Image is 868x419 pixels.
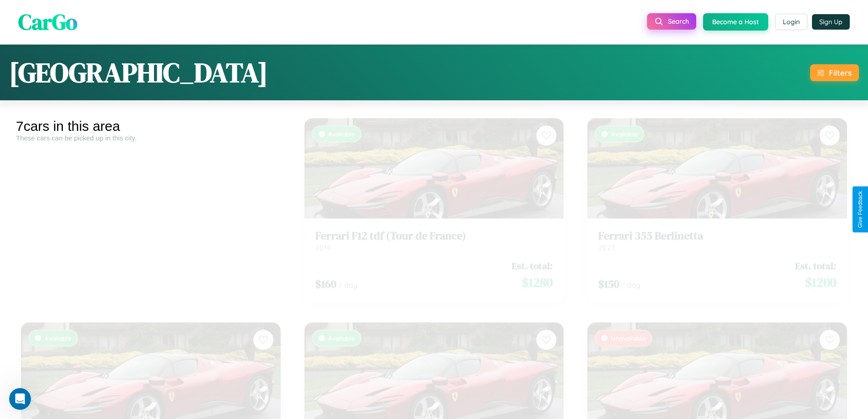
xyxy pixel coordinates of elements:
span: Est. total: [512,251,553,264]
span: 2023 [598,235,615,244]
h3: Ferrari 355 Berlinetta [598,222,836,235]
div: 7 cars in this area [16,119,286,134]
h1: [GEOGRAPHIC_DATA] [9,54,268,91]
span: Est. total: [795,251,836,264]
span: Search [668,17,689,26]
span: Available [328,326,355,334]
button: Filters [810,64,859,81]
span: Available [328,122,355,130]
button: Sign Up [812,14,850,30]
iframe: Intercom live chat [9,388,31,410]
span: 2014 [315,235,331,244]
span: $ 1280 [522,265,553,284]
div: These cars can be picked up in this city. [16,134,286,142]
div: Give Feedback [857,191,863,228]
a: Ferrari F12 tdf (Tour de France)2014 [315,222,553,244]
span: Available [45,326,72,334]
h3: Ferrari F12 tdf (Tour de France) [315,222,553,235]
span: $ 1200 [805,265,836,284]
span: / day [338,273,357,282]
span: Available [611,122,638,130]
button: Become a Host [703,13,768,31]
div: Filters [829,68,852,78]
span: CarGo [18,7,77,37]
span: $ 150 [598,269,619,284]
span: Unavailable [611,326,646,334]
a: Ferrari 355 Berlinetta2023 [598,222,836,244]
span: $ 160 [315,269,336,284]
button: Login [775,14,807,30]
span: / day [621,273,640,282]
button: Search [647,13,696,30]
